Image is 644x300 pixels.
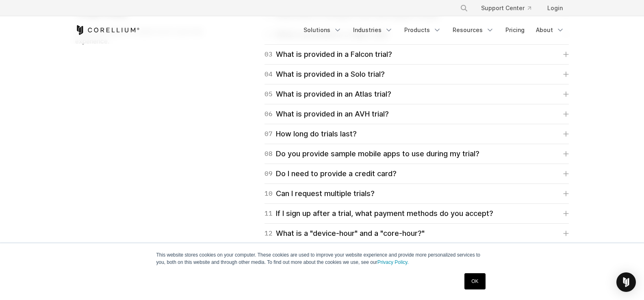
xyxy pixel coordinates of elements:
div: Navigation Menu [450,1,569,15]
a: Industries [348,23,398,37]
div: Do you provide sample mobile apps to use during my trial? [265,148,479,160]
a: 07How long do trials last? [265,128,569,140]
span: 04 [265,69,273,80]
a: Pricing [501,23,529,37]
a: 08Do you provide sample mobile apps to use during my trial? [265,148,569,160]
div: What is provided in an AVH trial? [265,108,389,120]
span: 11 [265,208,273,219]
div: How long do trials last? [265,128,357,140]
a: 11If I sign up after a trial, what payment methods do you accept? [265,208,569,219]
a: Corellium Home [75,25,140,35]
a: Products [399,23,446,37]
div: What is provided in an Atlas trial? [265,88,391,100]
div: Navigation Menu [299,23,569,37]
a: Solutions [299,23,347,37]
button: Search [457,1,471,15]
a: 10Can I request multiple trials? [265,188,569,199]
span: 12 [265,228,273,239]
a: 03What is provided in a Falcon trial? [265,49,569,60]
div: What is provided in a Solo trial? [265,69,385,80]
div: What is provided in a Falcon trial? [265,49,392,60]
a: OK [464,273,485,289]
a: 04What is provided in a Solo trial? [265,69,569,80]
a: 12What is a "device-hour" and a "core-hour?" [265,228,569,239]
p: This website stores cookies on your computer. These cookies are used to improve your website expe... [156,251,488,266]
div: Can I request multiple trials? [265,188,375,199]
a: Resources [448,23,499,37]
a: Privacy Policy. [377,259,409,265]
div: Open Intercom Messenger [616,272,636,292]
a: 09Do I need to provide a credit card? [265,168,569,179]
a: Support Center [475,1,538,15]
a: 05What is provided in an Atlas trial? [265,88,569,100]
a: Login [541,1,569,15]
span: 07 [265,128,273,140]
a: 06What is provided in an AVH trial? [265,108,569,120]
span: 08 [265,148,273,160]
span: 10 [265,188,273,199]
span: 03 [265,49,273,60]
div: If I sign up after a trial, what payment methods do you accept? [265,208,493,219]
a: About [531,23,569,37]
span: 06 [265,108,273,120]
span: 05 [265,88,273,100]
div: Do I need to provide a credit card? [265,168,397,179]
div: What is a "device-hour" and a "core-hour?" [265,228,425,239]
span: 09 [265,168,273,179]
